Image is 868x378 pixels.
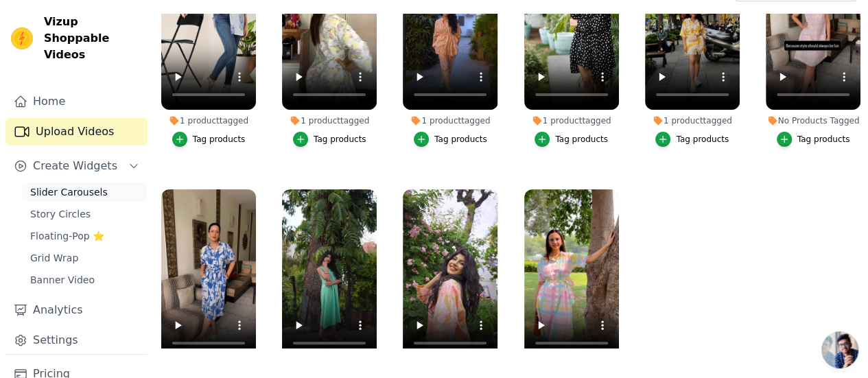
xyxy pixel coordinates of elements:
[22,226,148,246] a: Floating-Pop ⭐
[676,134,729,145] div: Tag products
[797,134,850,145] div: Tag products
[30,229,104,243] span: Floating-Pop ⭐
[33,158,117,174] span: Create Widgets
[5,88,148,115] a: Home
[777,132,850,147] button: Tag products
[766,115,860,126] div: No Products Tagged
[535,132,608,147] button: Tag products
[821,331,858,368] div: Open chat
[555,134,608,145] div: Tag products
[44,14,142,63] span: Vizup Shoppable Videos
[414,132,487,147] button: Tag products
[5,152,148,180] button: Create Widgets
[172,132,246,147] button: Tag products
[5,118,148,145] a: Upload Videos
[434,134,487,145] div: Tag products
[30,251,78,265] span: Grid Wrap
[5,296,148,324] a: Analytics
[282,115,377,126] div: 1 product tagged
[161,115,256,126] div: 1 product tagged
[22,204,148,224] a: Story Circles
[193,134,246,145] div: Tag products
[11,27,33,49] img: Vizup
[22,270,148,290] a: Banner Video
[655,132,729,147] button: Tag products
[403,115,497,126] div: 1 product tagged
[524,115,619,126] div: 1 product tagged
[30,185,108,199] span: Slider Carousels
[22,182,148,202] a: Slider Carousels
[645,115,740,126] div: 1 product tagged
[314,134,366,145] div: Tag products
[293,132,366,147] button: Tag products
[30,273,95,287] span: Banner Video
[22,248,148,268] a: Grid Wrap
[5,327,148,354] a: Settings
[30,207,91,221] span: Story Circles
